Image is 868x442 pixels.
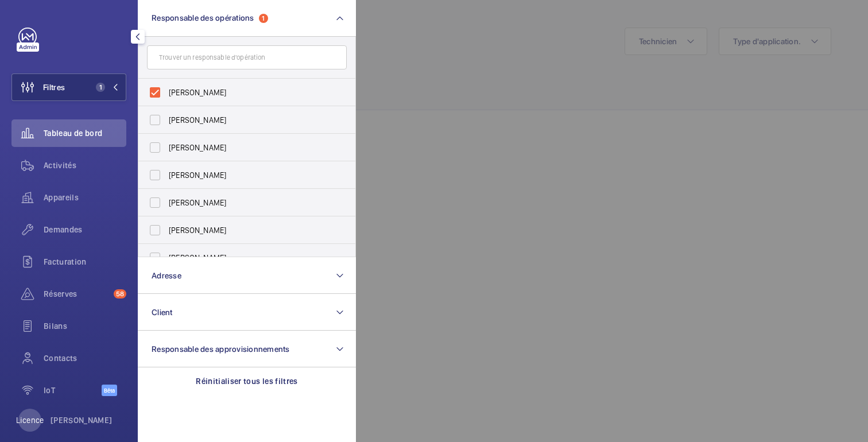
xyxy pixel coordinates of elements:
[116,290,124,298] font: 58
[44,321,67,331] font: Bilans
[16,416,44,425] font: Licence
[44,354,77,363] font: Contacts
[99,83,102,91] font: 1
[44,225,83,234] font: Demandes
[51,416,113,425] font: [PERSON_NAME]
[44,289,77,298] font: Réserves
[44,193,79,202] font: Appareils
[44,161,76,170] font: Activités
[44,129,102,138] font: Tableau de bord
[104,387,115,394] font: Bêta
[11,73,126,101] button: Filtres1
[43,83,65,92] font: Filtres
[44,386,55,395] font: IoT
[44,257,87,266] font: Facturation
